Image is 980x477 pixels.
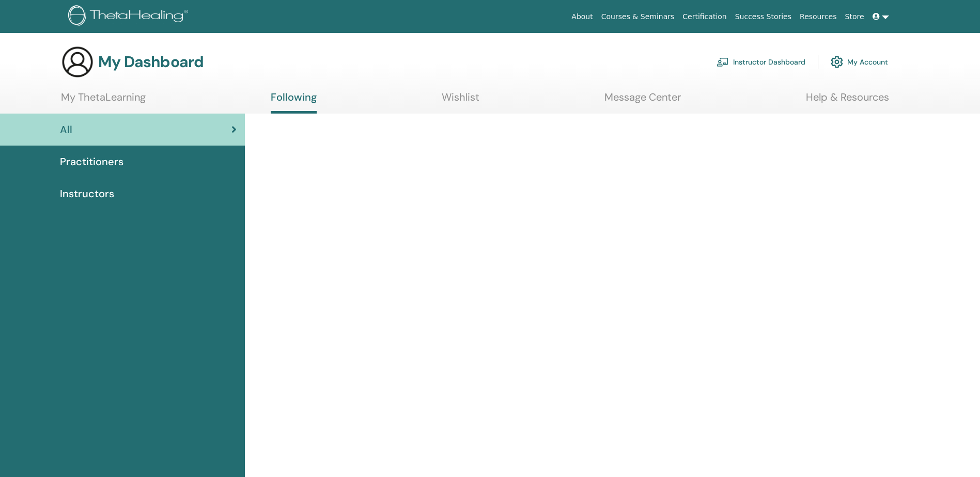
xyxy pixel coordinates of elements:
[442,91,479,111] a: Wishlist
[841,7,868,26] a: Store
[61,45,94,78] img: generic-user-icon.jpg
[604,91,681,111] a: Message Center
[567,7,597,26] a: About
[597,7,679,26] a: Courses & Seminars
[831,53,843,71] img: cog.svg
[60,186,114,201] span: Instructors
[831,51,888,73] a: My Account
[98,53,204,71] h3: My Dashboard
[731,7,796,26] a: Success Stories
[806,91,889,111] a: Help & Resources
[717,57,729,67] img: chalkboard-teacher.svg
[271,91,317,114] a: Following
[60,122,72,137] span: All
[717,51,805,73] a: Instructor Dashboard
[796,7,841,26] a: Resources
[60,154,123,169] span: Practitioners
[61,91,146,111] a: My ThetaLearning
[68,5,192,28] img: logo.png
[678,7,730,26] a: Certification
